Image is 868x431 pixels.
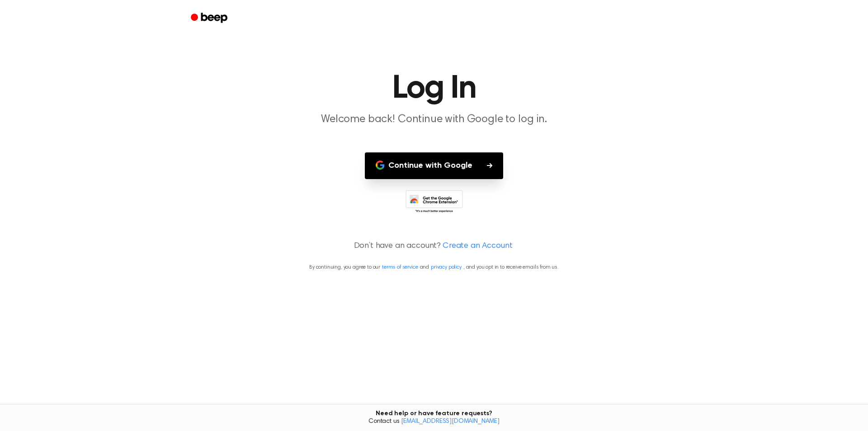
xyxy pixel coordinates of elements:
[401,418,500,425] a: [EMAIL_ADDRESS][DOMAIN_NAME]
[443,240,512,252] a: Create an Account
[382,265,418,270] a: terms of service
[184,9,236,27] a: Beep
[11,263,857,271] p: By continuing, you agree to our and , and you opt in to receive emails from us.
[5,418,863,426] span: Contact us
[365,152,503,179] button: Continue with Google
[203,72,665,105] h1: Log In
[431,265,462,270] a: privacy policy
[260,112,608,127] p: Welcome back! Continue with Google to log in.
[11,240,857,252] p: Don’t have an account?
